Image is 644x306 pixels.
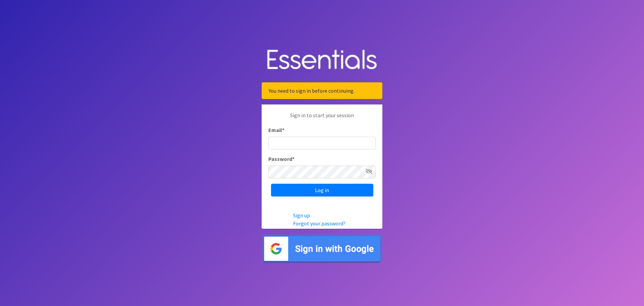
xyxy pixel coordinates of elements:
label: Email [268,126,284,134]
p: Sign in to start your session [268,111,376,126]
abbr: required [282,127,284,133]
a: Forgot your password? [293,220,345,227]
img: Sign in with Google [262,234,382,263]
img: Human Essentials [262,43,382,77]
a: Sign up [293,212,310,219]
div: You need to sign in before continuing. [262,82,382,99]
label: Password [268,155,294,163]
input: Log in [271,184,373,196]
abbr: required [292,156,294,162]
